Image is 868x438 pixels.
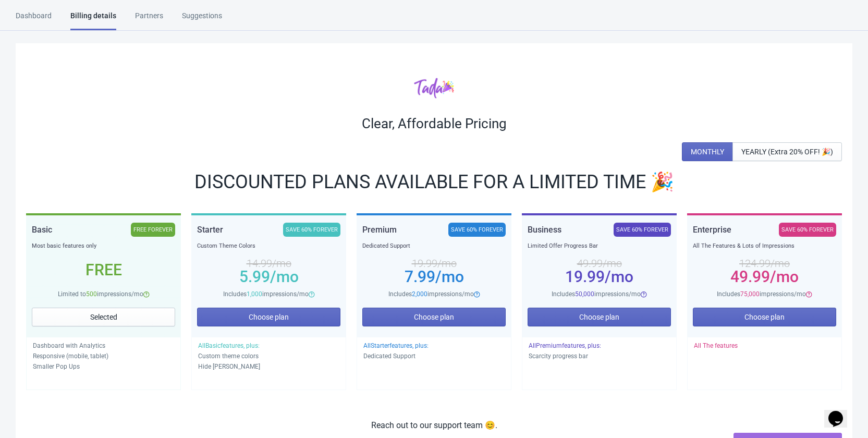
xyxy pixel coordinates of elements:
span: MONTHLY [691,148,724,156]
div: Limited Offer Progress Bar [528,241,671,251]
p: Responsive (mobile, tablet) [33,351,174,361]
button: Choose plan [362,308,506,326]
div: SAVE 60% FOREVER [448,223,506,237]
span: /mo [605,267,633,286]
div: Custom Theme Colors [197,241,340,251]
p: Hide [PERSON_NAME] [198,361,339,372]
button: YEARLY (Extra 20% OFF! 🎉) [732,142,842,161]
span: Choose plan [744,313,785,321]
span: 1,000 [247,290,262,298]
p: Scarcity progress bar [529,351,670,361]
div: Partners [135,10,163,29]
div: Billing details [70,10,116,30]
span: 500 [86,290,97,298]
span: Choose plan [414,313,454,321]
span: Choose plan [249,313,289,321]
span: 2,000 [412,290,427,298]
div: 5.99 [197,273,340,281]
span: Choose plan [579,313,619,321]
div: SAVE 60% FOREVER [779,223,836,237]
img: tadacolor.png [414,77,454,99]
span: All Basic features, plus: [198,342,260,349]
span: All The features [694,342,738,349]
div: Dashboard [16,10,52,29]
div: Enterprise [693,223,731,237]
span: Includes impressions/mo [552,290,641,298]
div: 49.99 [693,273,836,281]
div: SAVE 60% FOREVER [614,223,671,237]
div: 124.99 /mo [693,259,836,267]
div: Dedicated Support [362,241,506,251]
span: /mo [270,267,299,286]
span: All Premium features, plus: [529,342,601,349]
span: YEARLY (Extra 20% OFF! 🎉) [741,148,833,156]
p: Smaller Pop Ups [33,361,174,372]
span: /mo [435,267,464,286]
div: Starter [197,223,223,237]
div: 19.99 /mo [362,259,506,267]
p: Dedicated Support [363,351,505,361]
span: Includes impressions/mo [717,290,806,298]
span: Selected [90,313,117,321]
div: Basic [32,223,52,237]
div: SAVE 60% FOREVER [283,223,340,237]
div: FREE FOREVER [131,223,175,237]
button: Choose plan [528,308,671,326]
div: 19.99 [528,273,671,281]
div: 14.99 /mo [197,259,340,267]
div: Most basic features only [32,241,175,251]
div: Free [32,266,175,274]
span: 75,000 [740,290,760,298]
iframe: chat widget [824,396,858,428]
div: Limited to impressions/mo [32,289,175,299]
p: Reach out to our support team 😊. [371,419,497,432]
div: All The Features & Lots of Impressions [693,241,836,251]
div: Clear, Affordable Pricing [26,115,842,132]
div: 7.99 [362,273,506,281]
div: Business [528,223,561,237]
div: Suggestions [182,10,222,29]
span: All Starter features, plus: [363,342,429,349]
span: Includes impressions/mo [223,290,309,298]
button: Choose plan [693,308,836,326]
button: Selected [32,308,175,326]
div: DISCOUNTED PLANS AVAILABLE FOR A LIMITED TIME 🎉 [26,174,842,190]
div: 49.99 /mo [528,259,671,267]
button: MONTHLY [682,142,733,161]
div: Premium [362,223,397,237]
button: Choose plan [197,308,340,326]
span: Includes impressions/mo [388,290,474,298]
span: /mo [770,267,799,286]
p: Custom theme colors [198,351,339,361]
p: Dashboard with Analytics [33,340,174,351]
span: 50,000 [575,290,594,298]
